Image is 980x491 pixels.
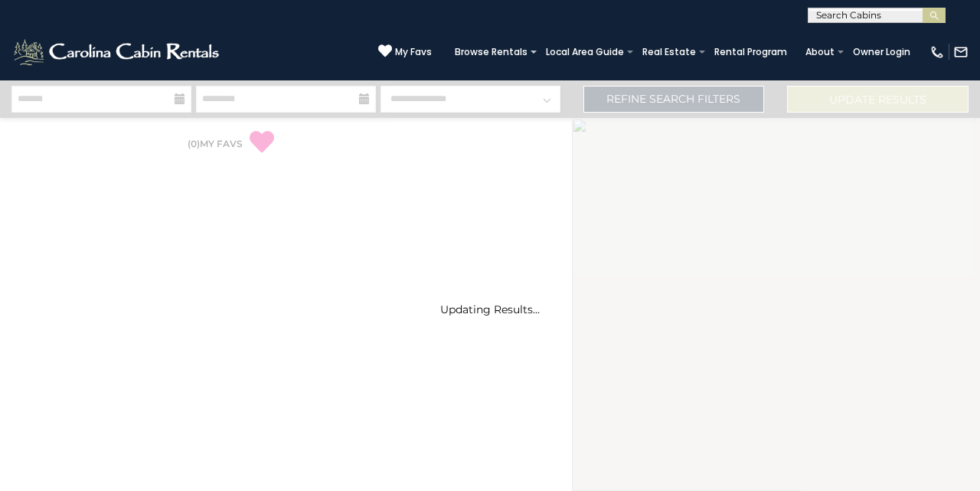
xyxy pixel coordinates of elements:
a: Rental Program [707,41,795,63]
a: Owner Login [845,41,918,63]
span: My Favs [395,45,432,59]
a: My Favs [378,44,432,60]
img: White-1-2.png [11,37,224,67]
img: mail-regular-white.png [953,44,969,60]
a: Real Estate [635,41,704,63]
a: Browse Rentals [447,41,535,63]
a: Local Area Guide [538,41,632,63]
a: About [798,41,842,63]
img: phone-regular-white.png [929,44,945,60]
